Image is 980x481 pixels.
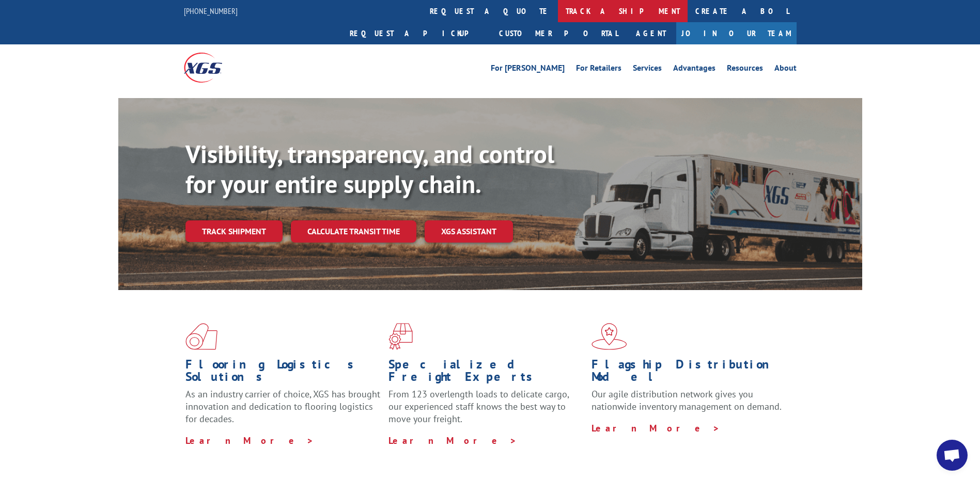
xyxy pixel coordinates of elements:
[185,323,217,350] img: xgs-icon-total-supply-chain-intelligence-red
[676,22,797,44] a: Join Our Team
[185,220,283,242] a: Track shipment
[342,22,491,44] a: Request a pickup
[592,358,787,388] h1: Flagship Distribution Model
[592,388,782,412] span: Our agile distribution network gives you nationwide inventory management on demand.
[727,64,763,75] a: Resources
[576,64,621,75] a: For Retailers
[626,22,676,44] a: Agent
[673,64,715,75] a: Advantages
[185,388,380,425] span: As an industry carrier of choice, XGS has brought innovation and dedication to flooring logistics...
[185,138,554,200] b: Visibility, transparency, and control for your entire supply chain.
[592,323,627,350] img: xgs-icon-flagship-distribution-model-red
[774,64,797,75] a: About
[185,358,381,388] h1: Flooring Logistics Solutions
[388,388,584,434] p: From 123 overlength loads to delicate cargo, our experienced staff knows the best way to move you...
[388,435,517,446] a: Learn More >
[388,323,413,350] img: xgs-icon-focused-on-flooring-red
[491,64,565,75] a: For [PERSON_NAME]
[425,220,513,243] a: XGS ASSISTANT
[185,435,314,446] a: Learn More >
[592,422,720,434] a: Learn More >
[388,358,584,388] h1: Specialized Freight Experts
[291,220,416,243] a: Calculate transit time
[633,64,662,75] a: Services
[937,440,968,471] div: Open chat
[491,22,626,44] a: Customer Portal
[184,6,238,16] a: [PHONE_NUMBER]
